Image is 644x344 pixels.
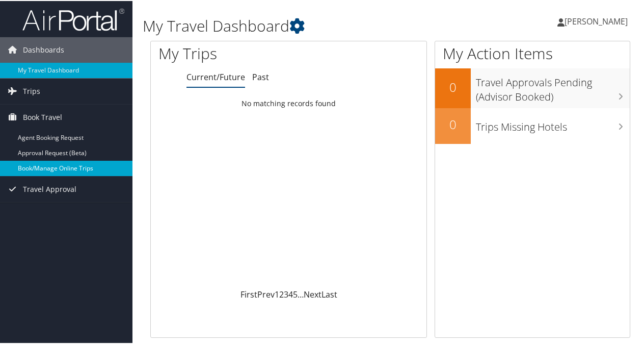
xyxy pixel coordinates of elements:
a: 5 [293,288,298,299]
h1: My Action Items [435,42,630,63]
h1: My Travel Dashboard [143,14,473,36]
a: First [240,288,257,299]
span: Book Travel [23,104,62,129]
h1: My Trips [158,42,304,63]
a: 0Travel Approvals Pending (Advisor Booked) [435,67,630,107]
span: Travel Approval [23,176,76,201]
a: [PERSON_NAME] [557,5,638,36]
a: 2 [279,288,284,299]
h2: 0 [435,78,471,95]
td: No matching records found [151,93,426,112]
a: Current/Future [186,70,245,82]
a: 0Trips Missing Hotels [435,107,630,143]
a: Prev [257,288,275,299]
h3: Trips Missing Hotels [476,114,630,133]
a: Next [304,288,321,299]
a: Last [321,288,337,299]
h3: Travel Approvals Pending (Advisor Booked) [476,69,630,103]
h2: 0 [435,115,471,132]
span: [PERSON_NAME] [565,15,628,26]
span: … [298,288,304,299]
a: Past [252,70,269,82]
a: 4 [288,288,293,299]
span: Dashboards [23,36,64,62]
a: 1 [275,288,279,299]
span: Trips [23,78,40,103]
img: airportal-logo.png [22,7,124,31]
a: 3 [284,288,288,299]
